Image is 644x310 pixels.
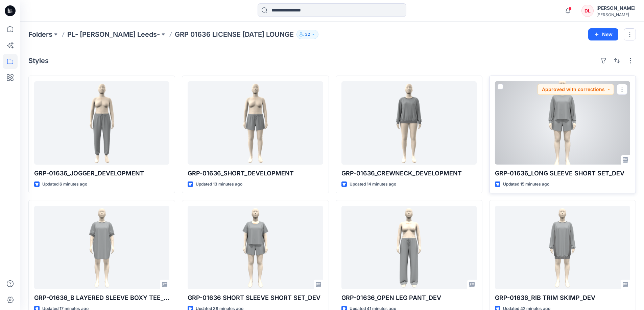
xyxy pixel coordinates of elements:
[341,81,477,165] a: GRP-01636_CREWNECK_DEVELOPMENT
[596,12,636,17] div: [PERSON_NAME]
[350,181,396,188] p: Updated 14 minutes ago
[341,206,477,289] a: GRP-01636_OPEN LEG PANT_DEV
[28,30,52,39] a: Folders
[495,293,630,303] p: GRP-01636_RIB TRIM SKIMP_DEV
[495,81,630,165] a: GRP-01636_LONG SLEEVE SHORT SET_DEV
[581,5,594,17] div: DL
[296,30,318,39] button: 32
[34,81,169,165] a: GRP-01636_JOGGER_DEVELOPMENT
[188,206,323,289] a: GRP-01636 SHORT SLEEVE SHORT SET_DEV
[67,30,160,39] a: PL- [PERSON_NAME] Leeds-
[175,30,294,39] p: GRP 01636 LICENSE [DATE] LOUNGE
[42,181,87,188] p: Updated 6 minutes ago
[34,169,169,178] p: GRP-01636_JOGGER_DEVELOPMENT
[495,169,630,178] p: GRP-01636_LONG SLEEVE SHORT SET_DEV
[34,206,169,289] a: GRP-01636_B LAYERED SLEEVE BOXY TEE_DEV
[495,206,630,289] a: GRP-01636_RIB TRIM SKIMP_DEV
[188,293,323,303] p: GRP-01636 SHORT SLEEVE SHORT SET_DEV
[305,31,310,38] p: 32
[34,293,169,303] p: GRP-01636_B LAYERED SLEEVE BOXY TEE_DEV
[588,28,618,40] button: New
[341,293,477,303] p: GRP-01636_OPEN LEG PANT_DEV
[341,169,477,178] p: GRP-01636_CREWNECK_DEVELOPMENT
[196,181,242,188] p: Updated 13 minutes ago
[503,181,549,188] p: Updated 15 minutes ago
[28,57,49,65] h4: Styles
[188,169,323,178] p: GRP-01636_SHORT_DEVELOPMENT
[596,4,636,12] div: [PERSON_NAME]
[188,81,323,165] a: GRP-01636_SHORT_DEVELOPMENT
